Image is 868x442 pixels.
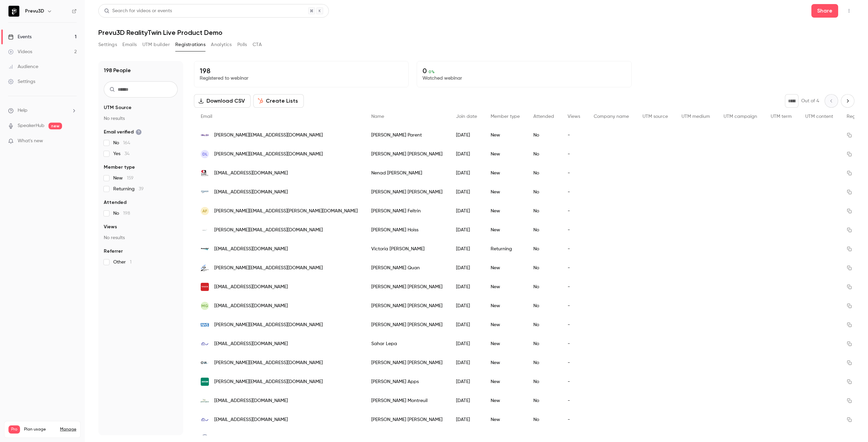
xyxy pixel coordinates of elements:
[527,391,561,410] div: No
[364,202,449,220] div: [PERSON_NAME] Feltrin
[371,114,384,119] span: Name
[201,378,209,386] img: aecom.com
[201,416,209,424] img: augury.com
[484,220,527,239] div: New
[484,239,527,258] div: Returning
[253,39,262,50] button: CTA
[194,94,251,108] button: Download CSV
[200,75,403,82] p: Registered to webinar
[561,183,587,202] div: -
[811,4,838,18] button: Share
[253,94,304,108] button: Create Lists
[104,7,172,15] div: Search for videos or events
[142,39,170,50] button: UTM builder
[201,264,209,272] img: tacticalvr.com
[527,183,561,202] div: No
[364,258,449,277] div: [PERSON_NAME] Quan
[104,234,178,241] p: No results
[561,258,587,277] div: -
[98,39,117,50] button: Settings
[561,372,587,391] div: -
[214,302,288,310] span: [EMAIL_ADDRESS][DOMAIN_NAME]
[201,114,212,119] span: Email
[364,183,449,202] div: [PERSON_NAME] [PERSON_NAME]
[364,334,449,353] div: Sahar Lepa
[449,296,484,315] div: [DATE]
[456,114,477,119] span: Join date
[8,48,32,55] div: Videos
[527,126,561,145] div: No
[237,39,247,50] button: Polls
[449,183,484,202] div: [DATE]
[201,226,209,234] img: qapture.at
[201,131,209,139] img: inedi.ca
[214,151,323,158] span: [PERSON_NAME][EMAIL_ADDRESS][DOMAIN_NAME]
[449,126,484,145] div: [DATE]
[527,334,561,353] div: No
[364,296,449,315] div: [PERSON_NAME] [PERSON_NAME]
[364,372,449,391] div: [PERSON_NAME] Apps
[484,183,527,202] div: New
[8,63,38,70] div: Audience
[484,202,527,220] div: New
[113,150,130,157] span: Yes
[113,175,134,182] span: New
[104,129,142,135] span: Email verified
[364,239,449,258] div: Victoria [PERSON_NAME]
[491,114,520,119] span: Member type
[214,321,323,329] span: [PERSON_NAME][EMAIL_ADDRESS][DOMAIN_NAME]
[364,410,449,429] div: [PERSON_NAME] [PERSON_NAME]
[214,170,288,177] span: [EMAIL_ADDRESS][DOMAIN_NAME]
[104,248,123,255] span: Referrer
[449,410,484,429] div: [DATE]
[201,245,209,253] img: amstedrail.com
[449,202,484,220] div: [DATE]
[123,211,130,216] span: 198
[113,140,130,146] span: No
[527,372,561,391] div: No
[124,151,130,156] span: 34
[449,334,484,353] div: [DATE]
[527,410,561,429] div: No
[8,34,32,40] div: Events
[449,372,484,391] div: [DATE]
[364,315,449,334] div: [PERSON_NAME] [PERSON_NAME]
[214,227,323,234] span: [PERSON_NAME][EMAIL_ADDRESS][DOMAIN_NAME]
[214,416,288,423] span: [EMAIL_ADDRESS][DOMAIN_NAME]
[484,315,527,334] div: New
[127,176,134,181] span: 159
[364,164,449,183] div: Nenad [PERSON_NAME]
[214,397,288,404] span: [EMAIL_ADDRESS][DOMAIN_NAME]
[449,258,484,277] div: [DATE]
[527,164,561,183] div: No
[568,114,580,119] span: Views
[527,220,561,239] div: No
[841,94,854,108] button: Next page
[201,303,208,309] span: MG
[449,315,484,334] div: [DATE]
[449,145,484,164] div: [DATE]
[214,359,323,366] span: [PERSON_NAME][EMAIL_ADDRESS][DOMAIN_NAME]
[527,315,561,334] div: No
[561,410,587,429] div: -
[561,296,587,315] div: -
[449,277,484,296] div: [DATE]
[201,397,209,405] img: pointspace.ca
[202,208,207,214] span: AF
[201,321,209,329] img: nhs.net
[122,39,137,50] button: Emails
[561,353,587,372] div: -
[484,353,527,372] div: New
[527,258,561,277] div: No
[98,28,854,37] h1: Prevu3D RealityTwin Live Product Demo
[8,6,19,17] img: Prevu3D
[104,164,135,171] span: Member type
[60,427,76,432] a: Manage
[104,224,117,230] span: Views
[104,66,131,75] h1: 198 People
[484,258,527,277] div: New
[484,410,527,429] div: New
[533,114,554,119] span: Attended
[484,391,527,410] div: New
[18,107,27,114] span: Help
